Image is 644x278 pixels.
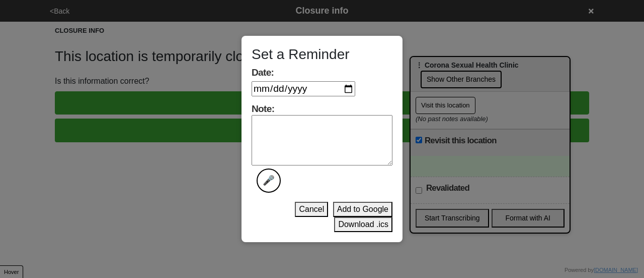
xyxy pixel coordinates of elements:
label: Note: [252,103,392,193]
textarea: Note:🎤 [252,115,392,165]
button: Download .ics [334,217,392,232]
input: Date: [252,81,355,96]
h3: Set a Reminder [252,46,392,63]
button: Cancel [295,202,328,217]
label: Date: [252,67,355,99]
button: Add to Google [333,202,392,217]
button: Note: [257,169,281,193]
